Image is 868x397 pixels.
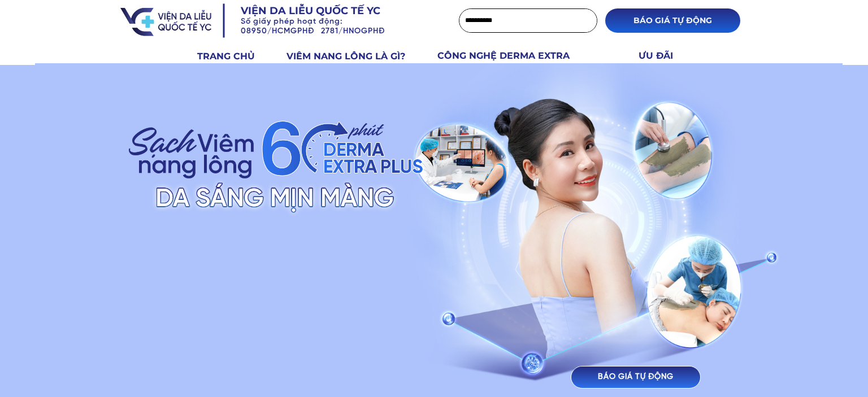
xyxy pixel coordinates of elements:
[437,49,596,77] h3: CÔNG NGHỆ DERMA EXTRA PLUS
[241,4,415,18] h3: Viện da liễu quốc tế YC
[571,367,700,388] p: BÁO GIÁ TỰ ĐỘNG
[287,49,424,64] h3: VIÊM NANG LÔNG LÀ GÌ?
[605,8,740,33] p: BÁO GIÁ TỰ ĐỘNG
[197,49,274,64] h3: TRANG CHỦ
[241,18,432,37] h3: Số giấy phép hoạt động: 08950/HCMGPHĐ 2781/HNOGPHĐ
[639,49,686,63] h3: ƯU ĐÃI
